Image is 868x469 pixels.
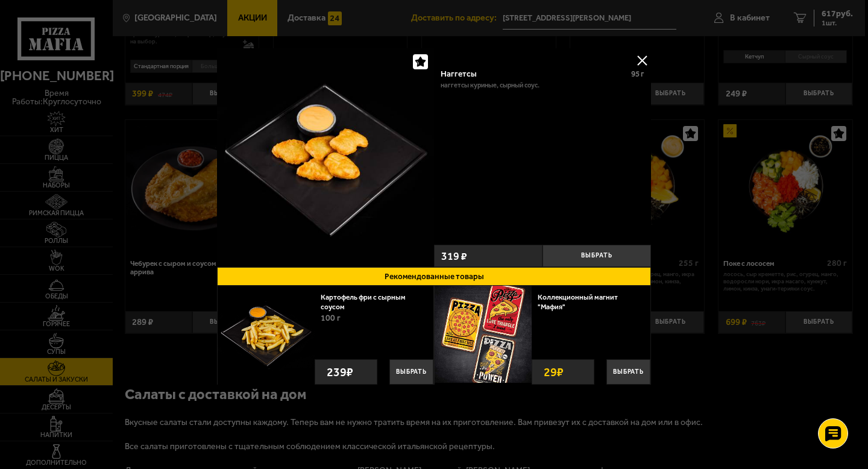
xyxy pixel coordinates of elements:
img: Наггетсы [217,48,434,265]
strong: 29 ₽ [541,360,567,384]
span: 100 г [321,313,341,323]
button: Выбрать [606,359,650,385]
a: Картофель фри с сырным соусом [321,293,406,311]
span: 319 ₽ [441,251,467,262]
button: Выбрать [389,359,433,385]
a: Коллекционный магнит "Мафия" [538,293,618,311]
strong: 239 ₽ [324,360,356,384]
button: Выбрать [542,245,651,267]
span: 95 г [631,69,644,78]
p: наггетсы куриные, сырный соус. [441,81,539,89]
button: Рекомендованные товары [217,267,651,286]
div: Наггетсы [441,69,623,78]
a: Наггетсы [217,48,434,267]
